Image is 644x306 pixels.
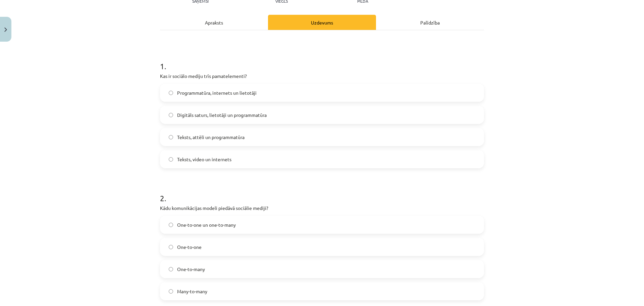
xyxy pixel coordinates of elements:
[169,289,173,294] input: Many-to-many
[160,73,484,80] p: Kas ir sociālo mediju trīs pamatelementi?
[160,15,268,30] div: Apraksts
[169,113,173,117] input: Digitāls saturs, lietotāji un programmatūra
[4,28,7,32] img: icon-close-lesson-0947bae3869378f0d4975bcd49f059093ad1ed9edebbc8119c70593378902aed.svg
[160,50,484,71] h1: 1 .
[169,245,173,249] input: One-to-one
[169,135,173,139] input: Teksts, attēli un programmatūra
[160,205,484,212] p: Kādu komunikācijas modeli piedāvā sociālie mediji?
[177,288,207,295] span: Many-to-many
[177,266,205,273] span: One-to-many
[169,267,173,271] input: One-to-many
[177,221,236,228] span: One-to-one un one-to-many
[177,156,231,163] span: Teksts, video un internets
[177,89,257,96] span: Programmatūra, internets un lietotāji
[169,223,173,227] input: One-to-one un one-to-many
[376,15,484,30] div: Palīdzība
[177,112,267,119] span: Digitāls saturs, lietotāji un programmatūra
[169,157,173,162] input: Teksts, video un internets
[160,182,484,203] h1: 2 .
[268,15,376,30] div: Uzdevums
[177,134,245,141] span: Teksts, attēli un programmatūra
[177,244,202,251] span: One-to-one
[169,91,173,95] input: Programmatūra, internets un lietotāji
